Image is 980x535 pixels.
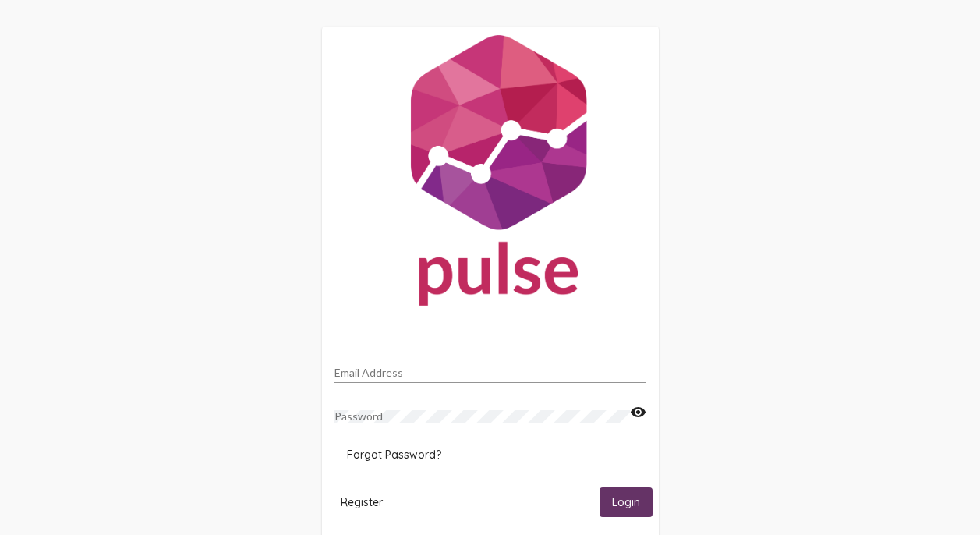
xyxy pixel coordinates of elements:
img: Pulse For Good Logo [322,27,659,321]
button: Forgot Password? [334,441,454,469]
button: Login [600,487,653,516]
mat-icon: visibility [630,403,646,422]
span: Register [341,495,383,509]
button: Register [328,487,395,516]
span: Forgot Password? [347,448,441,462]
span: Login [612,496,640,510]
